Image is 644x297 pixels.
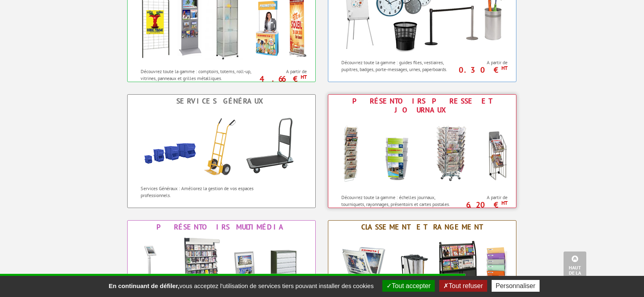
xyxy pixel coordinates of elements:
p: 0.30 € [455,67,508,72]
p: 6.20 € [455,202,508,207]
span: A partir de [259,68,307,75]
sup: HT [501,65,507,72]
p: Découvrez toute la gamme : échelles journaux, tourniquets, rayonnages, présentoirs et cartes post... [341,194,457,208]
button: Tout refuser [439,280,487,292]
button: Personnaliser (fenêtre modale) [492,280,540,292]
p: 4.66 € [255,76,307,81]
button: Tout accepter [382,280,435,292]
div: Présentoirs Multimédia [130,223,313,232]
p: Découvrez toute la gamme : comptoirs, totems, roll-up, vitrines, panneaux et grilles métalliques. [141,68,256,82]
span: A partir de [460,59,508,66]
a: Haut de la page [564,251,586,285]
sup: HT [501,199,507,206]
strong: En continuant de défiler, [108,282,179,289]
a: Présentoirs Presse et Journaux Présentoirs Presse et Journaux Découvrez toute la gamme : échelles... [328,94,516,208]
a: Services Généraux Services Généraux Services Généraux : Améliorez la gestion de vos espaces profe... [127,94,316,208]
p: Services Généraux : Améliorez la gestion de vos espaces professionnels. [141,185,256,199]
p: Découvrez toute la gamme : guides files, vestiaires, pupitres, badges, porte-messages, urnes, pap... [341,59,457,73]
sup: HT [301,74,307,80]
img: Services Généraux [132,108,311,181]
span: A partir de [460,194,508,201]
div: Services Généraux [130,97,313,106]
img: Présentoirs Presse et Journaux [333,117,512,190]
span: vous acceptez l'utilisation de services tiers pouvant installer des cookies [104,282,377,289]
div: Classement et Rangement [330,223,514,232]
div: Présentoirs Presse et Journaux [330,97,514,115]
